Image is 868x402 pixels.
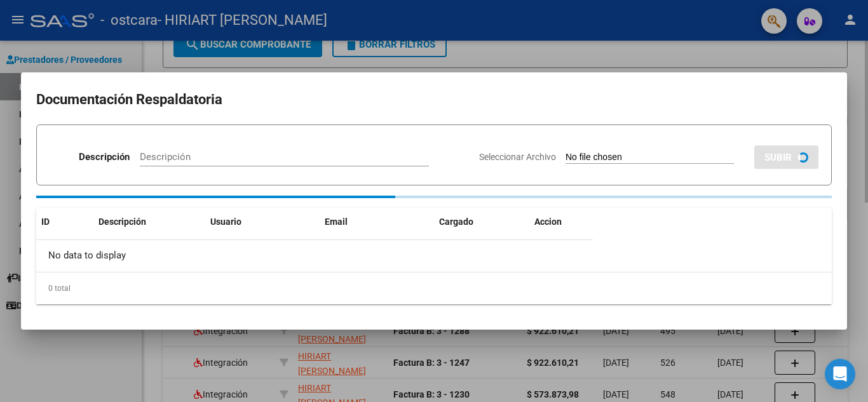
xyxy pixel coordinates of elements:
[439,217,473,227] span: Cargado
[36,272,832,304] div: 0 total
[79,150,130,164] p: Descripción
[41,217,50,227] span: ID
[754,145,818,169] button: SUBIR
[93,208,205,236] datatable-header-cell: Descripción
[825,359,855,389] div: Open Intercom Messenger
[434,208,529,236] datatable-header-cell: Cargado
[36,208,93,236] datatable-header-cell: ID
[325,217,348,227] span: Email
[320,208,434,236] datatable-header-cell: Email
[764,152,792,163] span: SUBIR
[529,208,593,236] datatable-header-cell: Accion
[36,88,832,112] h2: Documentación Respaldatoria
[479,152,556,162] span: Seleccionar Archivo
[534,217,562,227] span: Accion
[205,208,320,236] datatable-header-cell: Usuario
[210,217,241,227] span: Usuario
[98,217,146,227] span: Descripción
[36,240,593,272] div: No data to display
